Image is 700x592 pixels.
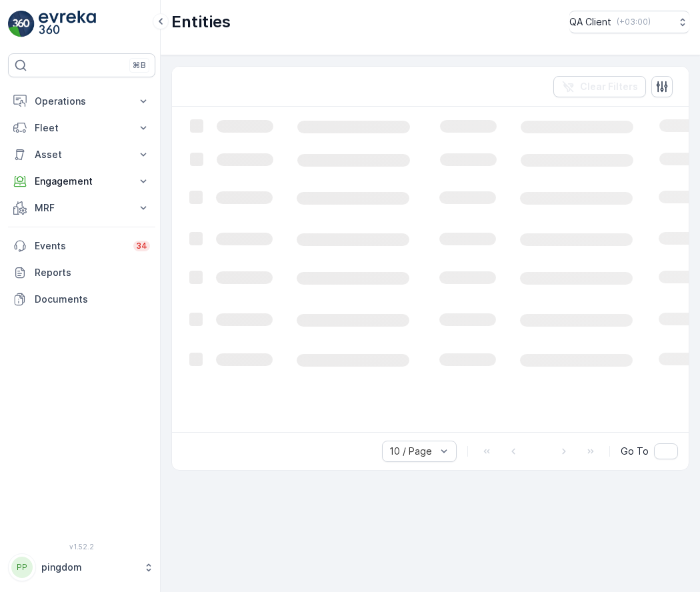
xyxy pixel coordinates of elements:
button: PPpingdom [8,553,155,581]
button: Asset [8,141,155,168]
p: MRF [35,201,129,215]
p: Reports [35,266,150,279]
p: Engagement [35,175,129,188]
p: Entities [171,11,231,33]
span: v 1.52.2 [8,543,155,551]
a: Events34 [8,233,155,259]
button: Engagement [8,168,155,195]
button: Fleet [8,115,155,141]
a: Reports [8,259,155,286]
p: Asset [35,148,129,161]
img: logo [8,11,35,37]
p: ( +03:00 ) [617,17,651,27]
p: Events [35,239,125,253]
img: logo_light-DOdMpM7g.png [39,11,96,37]
p: ⌘B [133,60,146,71]
p: Fleet [35,121,129,135]
p: pingdom [41,561,137,574]
p: Clear Filters [580,80,638,93]
button: Clear Filters [553,76,646,97]
p: Documents [35,293,150,306]
p: Operations [35,95,129,108]
p: QA Client [569,15,611,29]
p: 34 [136,241,147,251]
button: MRF [8,195,155,221]
a: Documents [8,286,155,313]
button: Operations [8,88,155,115]
div: PP [11,557,33,578]
button: QA Client(+03:00) [569,11,689,33]
span: Go To [621,445,649,458]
